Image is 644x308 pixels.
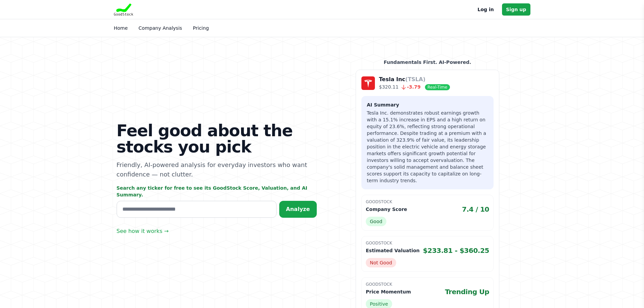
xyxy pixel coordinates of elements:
[356,59,499,66] p: Fundamentals First. AI-Powered.
[366,258,396,267] span: Not Good
[423,246,489,255] span: $233.81 - $360.25
[114,3,134,16] img: Goodstock Logo
[117,185,317,198] p: Search any ticker for free to see its GoodStock Score, Valuation, and AI Summary.
[114,25,128,31] a: Home
[502,3,530,16] a: Sign up
[279,201,317,218] button: Analyze
[117,160,317,179] p: Friendly, AI-powered analysis for everyday investors who want confidence — not clutter.
[405,76,426,82] span: (TSLA)
[366,217,386,226] span: Good
[193,25,209,31] a: Pricing
[117,227,169,235] a: See how it works →
[399,84,421,90] span: -3.79
[367,101,488,108] h3: AI Summary
[478,5,494,14] a: Log in
[462,205,490,214] span: 7.4 / 10
[361,76,375,90] img: Company Logo
[366,247,420,254] p: Estimated Valuation
[366,199,489,205] p: GoodStock
[379,84,450,91] p: $320.11
[379,75,450,84] p: Tesla Inc
[366,206,407,213] p: Company Score
[366,288,411,295] p: Price Momentum
[117,122,317,155] h1: Feel good about the stocks you pick
[445,287,489,297] span: Trending Up
[425,84,450,90] span: Real-Time
[286,206,310,212] span: Analyze
[366,282,489,287] p: GoodStock
[139,25,182,31] a: Company Analysis
[366,240,489,246] p: GoodStock
[367,110,488,184] p: Tesla Inc. demonstrates robust earnings growth with a 15.1% increase in EPS and a high return on ...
